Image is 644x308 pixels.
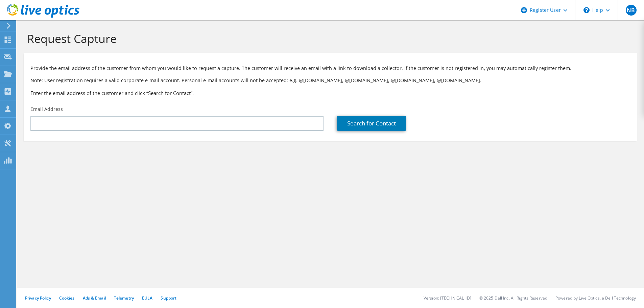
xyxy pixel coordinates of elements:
[337,116,406,131] a: Search for Contact
[30,77,630,84] p: Note: User registration requires a valid corporate e-mail account. Personal e-mail accounts will ...
[626,5,637,16] span: NB
[555,295,636,301] li: Powered by Live Optics, a Dell Technology
[30,89,630,97] h3: Enter the email address of the customer and click “Search for Contact”.
[30,106,63,113] label: Email Address
[27,31,630,46] h1: Request Capture
[161,295,176,301] a: Support
[114,295,134,301] a: Telemetry
[59,295,75,301] a: Cookies
[25,295,51,301] a: Privacy Policy
[583,7,590,13] svg: \n
[83,295,106,301] a: Ads & Email
[142,295,152,301] a: EULA
[479,295,547,301] li: © 2025 Dell Inc. All Rights Reserved
[424,295,471,301] li: Version: [TECHNICAL_ID]
[30,65,630,72] p: Provide the email address of the customer from whom you would like to request a capture. The cust...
